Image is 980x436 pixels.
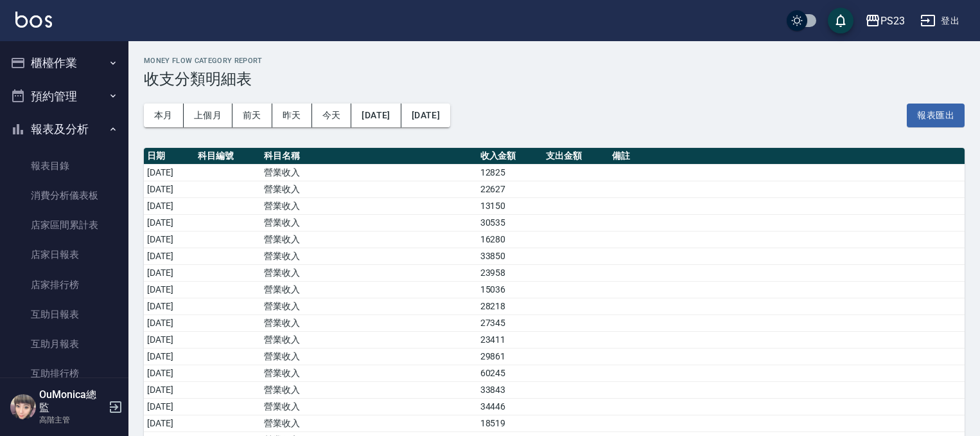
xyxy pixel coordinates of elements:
button: 報表及分析 [5,113,123,146]
td: 60245 [477,365,543,381]
td: 營業收入 [261,214,477,231]
td: 營業收入 [261,398,477,415]
td: 營業收入 [261,298,477,314]
td: [DATE] [144,214,195,231]
td: 營業收入 [261,248,477,264]
td: 營業收入 [261,365,477,381]
td: [DATE] [144,381,195,398]
a: 消費分析儀表板 [5,181,123,210]
th: 備註 [609,148,965,165]
th: 科目名稱 [261,148,477,165]
button: 預約管理 [5,80,123,113]
a: 互助排行榜 [5,359,123,388]
td: [DATE] [144,398,195,415]
td: 營業收入 [261,281,477,298]
td: 營業收入 [261,231,477,248]
button: 報表匯出 [907,104,965,127]
td: 18519 [477,415,543,431]
th: 科目編號 [195,148,261,165]
td: [DATE] [144,415,195,431]
td: [DATE] [144,264,195,281]
td: 29861 [477,348,543,365]
td: 16280 [477,231,543,248]
a: 店家區間累計表 [5,210,123,240]
img: Logo [15,12,52,28]
button: PS23 [860,8,910,34]
img: Person [10,394,36,420]
td: 營業收入 [261,181,477,197]
th: 支出金額 [543,148,609,165]
td: 營業收入 [261,331,477,348]
p: 高階主管 [39,414,105,426]
td: 27345 [477,314,543,331]
a: 互助日報表 [5,300,123,329]
th: 收入金額 [477,148,543,165]
a: 店家日報表 [5,240,123,269]
td: 33843 [477,381,543,398]
button: 櫃檯作業 [5,46,123,80]
td: 15036 [477,281,543,298]
td: [DATE] [144,248,195,264]
h3: 收支分類明細表 [144,70,965,88]
td: [DATE] [144,181,195,197]
td: 33850 [477,248,543,264]
td: 12825 [477,164,543,181]
button: 登出 [915,9,965,33]
button: 前天 [232,104,272,127]
h2: Money Flow Category Report [144,57,965,65]
td: 營業收入 [261,164,477,181]
td: [DATE] [144,231,195,248]
td: [DATE] [144,331,195,348]
td: 營業收入 [261,314,477,331]
td: [DATE] [144,298,195,314]
td: [DATE] [144,314,195,331]
td: [DATE] [144,197,195,214]
a: 店家排行榜 [5,270,123,300]
td: [DATE] [144,281,195,298]
td: [DATE] [144,348,195,365]
a: 互助月報表 [5,329,123,359]
td: 營業收入 [261,415,477,431]
button: 今天 [312,104,352,127]
td: 23958 [477,264,543,281]
button: [DATE] [351,104,401,127]
td: 營業收入 [261,264,477,281]
button: 本月 [144,104,184,127]
td: 34446 [477,398,543,415]
td: 13150 [477,197,543,214]
td: 23411 [477,331,543,348]
div: PS23 [880,13,905,29]
button: [DATE] [401,104,450,127]
th: 日期 [144,148,195,165]
button: 上個月 [184,104,232,127]
button: save [828,8,853,33]
td: 28218 [477,298,543,314]
td: 營業收入 [261,348,477,365]
td: [DATE] [144,365,195,381]
button: 昨天 [272,104,312,127]
td: 營業收入 [261,197,477,214]
td: 22627 [477,181,543,197]
a: 報表目錄 [5,151,123,181]
td: 30535 [477,214,543,231]
h5: OuMonica總監 [39,388,105,414]
td: [DATE] [144,164,195,181]
td: 營業收入 [261,381,477,398]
